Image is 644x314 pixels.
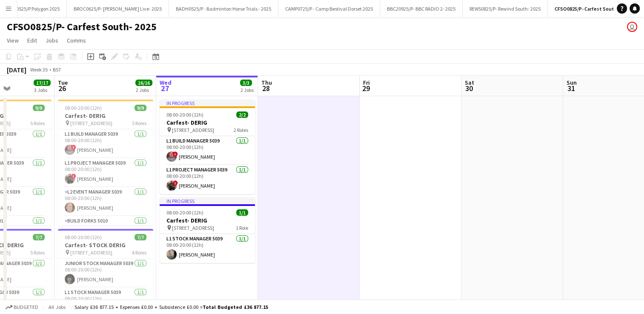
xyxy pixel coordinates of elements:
button: Budgeted [4,303,40,312]
span: 9/9 [135,105,146,111]
span: Budgeted [14,304,38,310]
span: [STREET_ADDRESS] [70,249,112,256]
span: Total Budgeted £36 877.15 [203,304,268,310]
button: CFSO0825/P- Carfest South- 2025 [548,0,637,17]
div: 3 Jobs [34,87,50,93]
app-card-role: Junior Stock Manager 50391/108:00-20:00 (12h)[PERSON_NAME] [58,259,153,288]
span: Sat [465,79,474,86]
span: Week 35 [28,66,49,73]
h1: CFSO0825/P- Carfest South- 2025 [7,20,157,33]
button: CAMP0725/P - Camp Bestival Dorset 2025 [278,0,380,17]
span: ! [173,180,178,186]
span: Jobs [46,37,58,44]
span: Wed [160,79,172,86]
span: 31 [565,83,577,93]
app-job-card: 08:00-20:00 (12h)9/9Carfest- DERIG [STREET_ADDRESS]5 RolesL1 Build Manager 50391/108:00-20:00 (12... [58,100,153,226]
span: View [7,37,19,44]
span: 7/7 [33,234,45,240]
app-user-avatar: Grace Shorten [627,22,637,32]
button: BADH0525/P - Badminton Horse Trials - 2025 [169,0,278,17]
span: 4 Roles [132,249,146,256]
app-card-role: L2 Event Manager 50391/108:00-20:00 (12h)[PERSON_NAME] [58,187,153,216]
a: Jobs [42,35,62,46]
span: 26 [57,83,68,93]
span: 5 Roles [30,120,45,126]
h3: Carfest- DERIG [58,112,153,120]
app-card-role: L1 Build Manager 50391/108:00-20:00 (12h)![PERSON_NAME] [160,136,255,165]
span: 08:00-20:00 (12h) [166,111,203,118]
div: Salary £36 877.15 + Expenses £0.00 + Subsistence £0.00 = [74,304,268,310]
h3: Carfest- DERIG [160,217,255,224]
span: 1 Role [236,225,248,231]
button: REWS0825/P- Rewind South- 2025 [463,0,548,17]
span: ! [173,151,178,157]
app-card-role: L1 Stock Manager 50391/108:00-20:00 (12h)[PERSON_NAME] [160,234,255,263]
span: 08:00-20:00 (12h) [65,234,102,240]
h3: Carfest- STOCK DERIG [58,241,153,249]
span: 27 [158,83,172,93]
button: BROC0625/P- [PERSON_NAME] Live- 2025 [67,0,169,17]
app-job-card: In progress08:00-20:00 (12h)2/2Carfest- DERIG [STREET_ADDRESS]2 RolesL1 Build Manager 50391/108:0... [160,100,255,194]
div: 2 Jobs [136,87,152,93]
span: [STREET_ADDRESS] [172,225,214,231]
app-card-role: L1 Project Manager 50391/108:00-20:00 (12h)![PERSON_NAME] [58,158,153,187]
div: [DATE] [7,66,26,74]
span: 29 [362,83,370,93]
a: View [3,35,22,46]
app-job-card: In progress08:00-20:00 (12h)1/1Carfest- DERIG [STREET_ADDRESS]1 RoleL1 Stock Manager 50391/108:00... [160,197,255,263]
span: 7/7 [135,234,146,240]
span: 5 Roles [30,249,45,256]
div: In progress [160,100,255,106]
app-card-role: L1 Build Manager 50391/108:00-20:00 (12h)![PERSON_NAME] [58,129,153,158]
span: 16/16 [135,80,152,86]
span: Tue [58,79,68,86]
div: BST [53,66,61,73]
app-card-role: Build Forks 50101/109:00-20:00 (11h) [58,216,153,245]
span: 2/2 [236,111,248,118]
h3: Carfest- DERIG [160,119,255,126]
span: Sun [567,79,577,86]
span: 28 [260,83,272,93]
span: 9/9 [33,105,45,111]
span: Comms [67,37,86,44]
a: Comms [63,35,89,46]
span: 30 [464,83,474,93]
span: Thu [261,79,272,86]
span: All jobs [47,304,67,310]
a: Edit [24,35,40,46]
span: 1/1 [236,209,248,216]
div: 2 Jobs [240,87,254,93]
span: ! [71,145,76,150]
span: Edit [27,37,37,44]
span: ! [71,174,76,179]
span: 08:00-20:00 (12h) [166,209,203,216]
span: 5 Roles [132,120,146,126]
app-card-role: L1 Project Manager 50391/108:00-20:00 (12h)![PERSON_NAME] [160,165,255,194]
span: 17/17 [34,80,51,86]
span: Fri [363,79,370,86]
span: 2 Roles [234,127,248,133]
span: [STREET_ADDRESS] [70,120,112,126]
span: 08:00-20:00 (12h) [65,105,102,111]
span: 3/3 [240,80,252,86]
div: In progress [160,197,255,204]
button: BBC20925/P- BBC RADIO 2- 2025 [380,0,463,17]
span: [STREET_ADDRESS] [172,127,214,133]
